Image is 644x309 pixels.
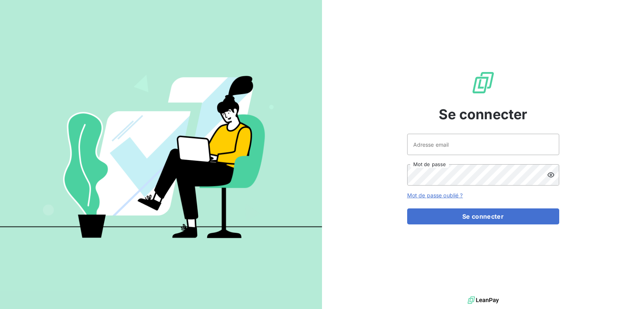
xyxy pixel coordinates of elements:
[439,104,528,125] span: Se connecter
[407,192,463,199] a: Mot de passe oublié ?
[407,208,559,224] button: Se connecter
[468,295,499,306] img: logo
[471,70,495,95] img: Logo LeanPay
[407,134,559,155] input: placeholder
